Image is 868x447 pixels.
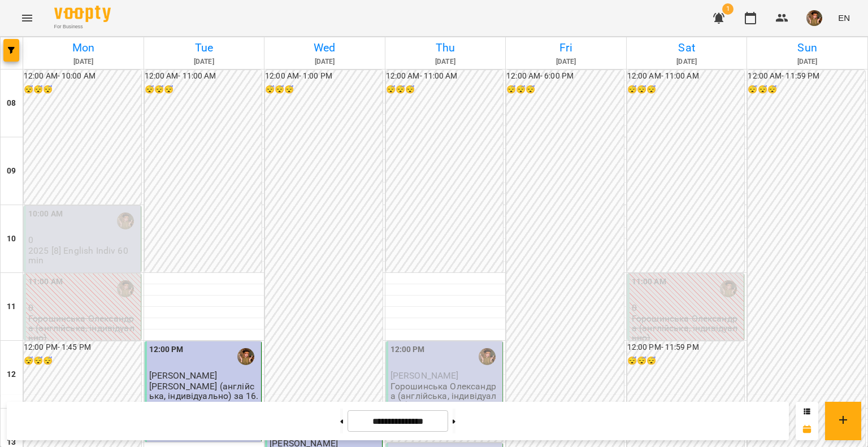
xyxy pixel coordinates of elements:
[390,381,501,411] p: Горошинська Олександра (англійська, індивідуально)
[632,314,742,343] p: Горошинська Олександра (англійська, індивідуально)
[748,84,865,96] h6: 😴😴😴
[28,314,138,343] p: Горошинська Олександра (англійська, індивідуально)
[834,7,854,28] button: EN
[627,355,745,367] h6: 😴😴😴
[7,165,16,177] h6: 09
[386,70,504,83] h6: 12:00 AM - 11:00 AM
[479,348,496,365] img: Горошинська Олександра (а)
[265,70,383,83] h6: 12:00 AM - 1:00 PM
[24,355,141,367] h6: 😴😴😴
[146,39,263,57] h6: Tue
[506,84,624,96] h6: 😴😴😴
[628,39,745,57] h6: Sat
[390,344,425,356] label: 12:00 PM
[24,84,141,96] h6: 😴😴😴
[145,84,262,96] h6: 😴😴😴
[749,57,866,67] h6: [DATE]
[28,276,63,288] label: 11:00 AM
[149,381,259,411] p: [PERSON_NAME] (англійська, індивідуально) за 16.10
[627,341,745,354] h6: 12:00 PM - 11:59 PM
[24,341,141,354] h6: 12:00 PM - 1:45 PM
[749,39,866,57] h6: Sun
[149,370,218,381] span: [PERSON_NAME]
[627,84,745,96] h6: 😴😴😴
[806,10,822,26] img: 166010c4e833d35833869840c76da126.jpeg
[387,57,504,67] h6: [DATE]
[28,246,138,266] p: 2025 [8] English Indiv 60 min
[627,70,745,83] h6: 12:00 AM - 11:00 AM
[28,208,63,220] label: 10:00 AM
[117,212,134,229] img: Горошинська Олександра (а)
[7,233,16,245] h6: 10
[632,303,742,313] p: 0
[28,303,138,313] p: 0
[632,276,666,288] label: 11:00 AM
[54,6,111,22] img: Voopty Logo
[507,57,624,67] h6: [DATE]
[390,370,459,381] span: [PERSON_NAME]
[266,39,383,57] h6: Wed
[146,57,263,67] h6: [DATE]
[506,70,624,83] h6: 12:00 AM - 6:00 PM
[838,12,850,24] span: EN
[117,280,134,297] img: Горошинська Олександра (а)
[722,3,734,15] span: 1
[748,70,865,83] h6: 12:00 AM - 11:59 PM
[266,57,383,67] h6: [DATE]
[25,57,142,67] h6: [DATE]
[24,70,141,83] h6: 12:00 AM - 10:00 AM
[628,57,745,67] h6: [DATE]
[149,344,184,356] label: 12:00 PM
[386,84,504,96] h6: 😴😴😴
[507,39,624,57] h6: Fri
[25,39,142,57] h6: Mon
[720,280,737,297] img: Горошинська Олександра (а)
[145,70,262,83] h6: 12:00 AM - 11:00 AM
[7,368,16,381] h6: 12
[7,97,16,110] h6: 08
[28,235,138,245] p: 0
[237,348,254,365] img: Горошинська Олександра (а)
[14,5,41,32] button: Menu
[387,39,504,57] h6: Thu
[7,301,16,313] h6: 11
[54,23,111,31] span: For Business
[265,84,383,96] h6: 😴😴😴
